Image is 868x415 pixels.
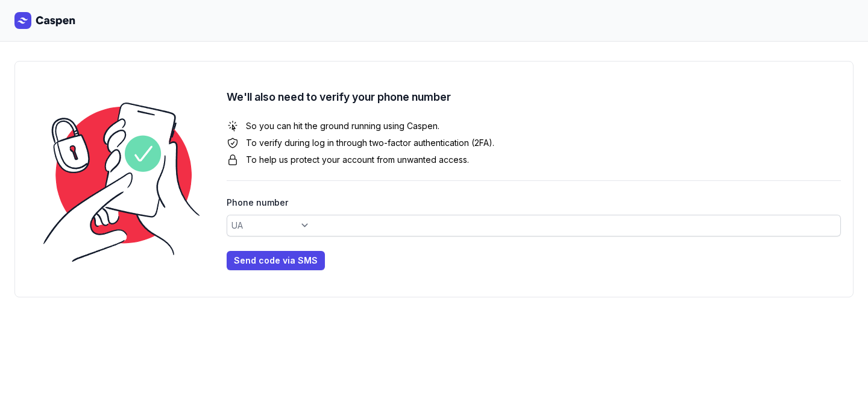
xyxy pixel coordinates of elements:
[234,253,318,268] span: Send code via SMS
[227,251,325,270] button: Send code via SMS
[227,137,841,149] div: To verify during log in through two-factor authentication (2FA).
[227,154,841,166] div: To help us protect your account from unwanted access.
[27,74,227,285] img: phone_verification.png
[227,120,841,132] div: So you can hit the ground running using Caspen.
[227,195,841,210] div: Phone number
[227,89,841,106] div: We'll also need to verify your phone number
